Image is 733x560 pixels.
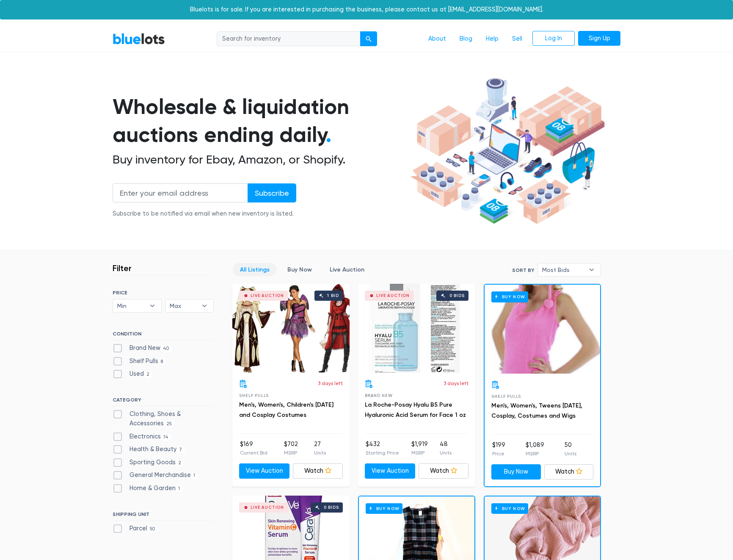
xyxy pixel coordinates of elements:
[485,285,600,374] a: Buy Now
[505,31,529,47] a: Sell
[113,511,214,521] h6: SHIPPING UNIT
[113,397,214,406] h6: CATEGORY
[578,31,620,46] a: Sign Up
[251,294,284,298] div: Live Auction
[407,74,608,228] img: hero-ee84e7d0318cb26816c560f6b4441b76977f77a177738b4e94f68c95b2b83dbb.png
[544,464,594,480] a: Watch
[324,505,339,510] div: 0 bids
[232,284,350,373] a: Live Auction 1 bid
[422,31,453,47] a: About
[147,526,158,532] span: 50
[113,357,166,366] label: Shelf Pulls
[314,449,326,457] p: Units
[240,440,267,457] li: $169
[176,446,185,453] span: 7
[491,402,582,419] a: Men's, Women's, Tweens [DATE], Cosplay, Costumes and Wigs
[565,441,576,457] li: 50
[358,284,475,373] a: Live Auction 0 bids
[512,266,534,274] label: Sort By
[366,503,402,514] h6: Buy Now
[191,473,198,480] span: 1
[376,294,410,298] div: Live Auction
[239,463,289,479] a: View Auction
[158,358,166,365] span: 8
[113,263,132,273] h3: Filter
[479,31,505,47] a: Help
[532,31,575,46] a: Log In
[113,344,172,353] label: Brand New
[113,471,198,480] label: General Merchandise
[491,394,521,399] span: Shelf Pulls
[491,503,528,514] h6: Buy Now
[239,393,269,398] span: Shelf Pulls
[143,299,161,312] b: ▾
[365,401,466,419] a: La Roche-Posay Hyalu B5 Pure Hyaluronic Acid Serum for Face 1 oz
[453,31,479,47] a: Blog
[113,152,407,167] h2: Buy inventory for Ebay, Amazon, or Shopify.
[117,299,145,312] span: Min
[113,290,214,296] h6: PRICE
[449,294,465,298] div: 0 bids
[366,449,399,457] p: Starting Price
[411,449,428,457] p: MSRP
[492,441,505,457] li: $199
[113,445,185,454] label: Health & Beauty
[284,449,298,457] p: MSRP
[419,463,469,479] a: Watch
[164,421,175,427] span: 25
[411,440,428,457] li: $1,919
[327,294,339,298] div: 1 bid
[526,441,544,457] li: $1,089
[583,263,601,276] b: ▾
[248,183,296,202] input: Subscribe
[113,209,296,219] div: Subscribe to be notified via email when new inventory is listed.
[366,440,399,457] li: $432
[239,401,333,419] a: Men's, Women's, Children's [DATE] and Cosplay Costumes
[284,440,298,457] li: $702
[542,263,584,276] span: Most Bids
[444,380,468,387] p: 3 days left
[233,263,277,276] a: All Listings
[113,331,214,340] h6: CONDITION
[144,371,152,378] span: 2
[440,449,452,457] p: Units
[440,440,452,457] li: 48
[176,460,184,466] span: 2
[113,33,165,45] a: BlueLots
[217,31,361,47] input: Search for inventory
[113,458,184,467] label: Sporting Goods
[170,299,198,312] span: Max
[565,450,576,457] p: Units
[314,440,326,457] li: 27
[196,299,213,312] b: ▾
[491,464,541,480] a: Buy Now
[318,380,343,387] p: 3 days left
[365,393,392,398] span: Brand New
[113,432,171,441] label: Electronics
[240,449,267,457] p: Current Bid
[293,463,343,479] a: Watch
[326,122,331,147] span: .
[365,463,415,479] a: View Auction
[113,183,248,202] input: Enter your email address
[251,505,284,510] div: Live Auction
[161,434,171,441] span: 14
[492,450,505,457] p: Price
[113,369,152,379] label: Used
[526,450,544,457] p: MSRP
[176,485,183,492] span: 1
[113,484,183,493] label: Home & Garden
[113,524,158,533] label: Parcel
[322,263,372,276] a: Live Auction
[491,291,528,302] h6: Buy Now
[160,345,172,352] span: 40
[113,93,407,149] h1: Wholesale & liquidation auctions ending daily
[280,263,319,276] a: Buy Now
[113,410,214,428] label: Clothing, Shoes & Accessories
